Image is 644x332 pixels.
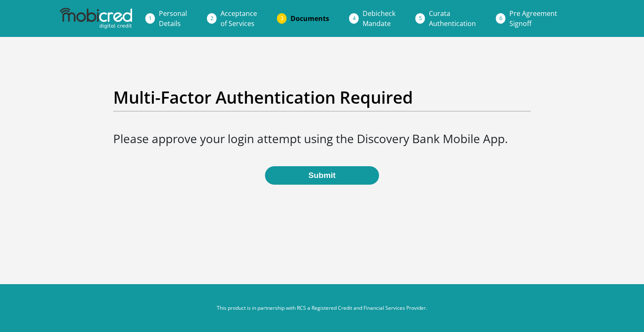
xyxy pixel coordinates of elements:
[159,9,187,28] span: Personal Details
[284,10,336,27] a: Documents
[291,14,329,23] span: Documents
[113,132,531,146] h3: Please approve your login attempt using the Discovery Bank Mobile App.
[152,5,194,32] a: PersonalDetails
[422,5,483,32] a: CurataAuthentication
[214,5,264,32] a: Acceptanceof Services
[429,9,476,28] span: Curata Authentication
[503,5,564,32] a: Pre AgreementSignoff
[60,8,132,29] img: mobicred logo
[89,304,555,312] p: This product is in partnership with RCS a Registered Credit and Financial Services Provider.
[356,5,402,32] a: DebicheckMandate
[113,87,531,107] h2: Multi-Factor Authentication Required
[265,166,379,185] button: Submit
[509,9,557,28] span: Pre Agreement Signoff
[221,9,257,28] span: Acceptance of Services
[363,9,395,28] span: Debicheck Mandate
